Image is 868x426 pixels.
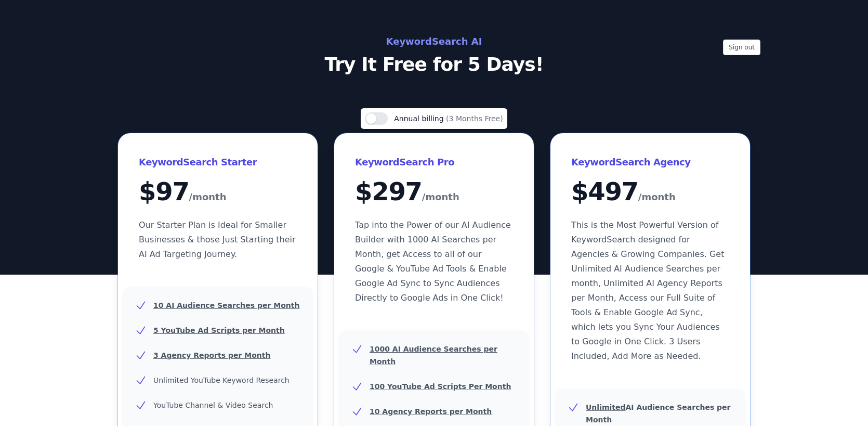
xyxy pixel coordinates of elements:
[355,154,513,171] h3: KeywordSearch Pro
[139,179,297,205] div: $ 97
[394,114,446,123] span: Annual billing
[571,220,724,361] span: This is the Most Powerful Version of KeywordSearch designed for Agencies & Growing Companies. Get...
[153,376,290,384] span: Unlimited YouTube Keyword Research
[153,301,299,309] u: 10 AI Audience Searches per Month
[571,179,729,205] div: $ 497
[586,403,731,424] b: AI Audience Searches per Month
[446,114,503,123] span: (3 Months Free)
[723,40,760,55] button: Sign out
[201,33,667,50] h2: KeywordSearch AI
[370,345,497,366] u: 1000 AI Audience Searches per Month
[571,154,729,171] h3: KeywordSearch Agency
[139,154,297,171] h3: KeywordSearch Starter
[370,407,492,416] u: 10 Agency Reports per Month
[139,220,296,259] span: Our Starter Plan is Ideal for Smaller Businesses & those Just Starting their AI Ad Targeting Jour...
[370,382,511,391] u: 100 YouTube Ad Scripts Per Month
[586,403,626,411] u: Unlimited
[153,326,285,334] u: 5 YouTube Ad Scripts per Month
[355,179,513,205] div: $ 297
[153,351,270,359] u: 3 Agency Reports per Month
[422,189,459,205] span: /month
[355,220,511,303] span: Tap into the Power of our AI Audience Builder with 1000 AI Searches per Month, get Access to all ...
[638,189,676,205] span: /month
[201,54,667,75] p: Try It Free for 5 Days!
[153,401,273,409] span: YouTube Channel & Video Search
[189,189,227,205] span: /month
